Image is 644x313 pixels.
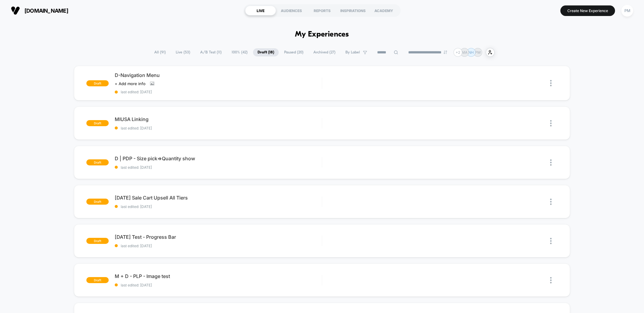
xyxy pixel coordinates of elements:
[550,120,552,126] img: close
[462,50,467,55] p: MA
[115,90,322,94] span: last edited: [DATE]
[253,48,279,56] span: Draft ( 18 )
[86,120,109,126] span: draft
[338,6,368,15] div: INSPIRATIONS
[295,30,349,39] h1: My Experiences
[86,80,109,86] span: draft
[621,5,633,17] div: PM
[550,277,552,283] img: close
[550,238,552,244] img: close
[620,5,635,17] button: PM
[115,283,322,287] span: last edited: [DATE]
[115,72,322,78] span: D-Navigation Menu
[115,116,322,122] span: MIUSA Linking
[9,6,70,15] button: [DOMAIN_NAME]
[550,159,552,166] img: close
[115,273,322,279] span: M + D - PLP - Image test
[475,50,481,55] p: PM
[280,48,308,56] span: Paused ( 20 )
[453,48,462,57] div: + 2
[115,204,322,209] span: last edited: [DATE]
[115,195,322,201] span: [DATE] Sale Cart Upsell All Tiers
[444,50,447,54] img: end
[550,199,552,205] img: close
[150,48,170,56] span: All ( 91 )
[11,6,20,15] img: Visually logo
[115,165,322,170] span: last edited: [DATE]
[115,126,322,130] span: last edited: [DATE]
[86,159,109,165] span: draft
[115,234,322,240] span: [DATE] Test - Progress Bar
[307,6,338,15] div: REPORTS
[115,81,146,86] span: + Add more info
[245,6,276,15] div: LIVE
[86,199,109,205] span: draft
[550,80,552,86] img: close
[24,8,68,14] span: [DOMAIN_NAME]
[196,48,226,56] span: A/B Test ( 11 )
[345,50,360,55] span: By Label
[115,155,322,161] span: D | PDP - Size pick=>Quantity show
[115,244,322,248] span: last edited: [DATE]
[227,48,252,56] span: 100% ( 42 )
[171,48,195,56] span: Live ( 53 )
[468,50,474,55] p: NH
[368,6,399,15] div: ACADEMY
[86,238,109,244] span: draft
[309,48,340,56] span: Archived ( 27 )
[560,5,615,16] button: Create New Experience
[276,6,307,15] div: AUDIENCES
[86,277,109,283] span: draft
